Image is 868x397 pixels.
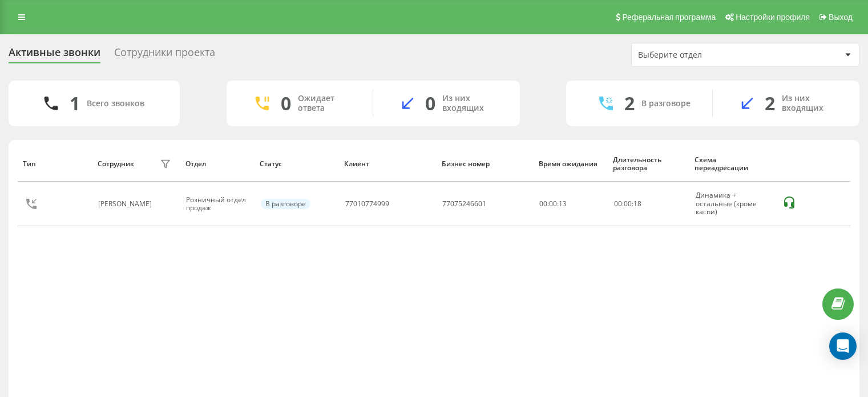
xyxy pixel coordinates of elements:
span: 18 [633,199,641,208]
div: Схема переадресации [695,156,770,173]
div: Сотрудники проекта [114,46,215,64]
div: Open Intercom Messenger [829,332,857,360]
span: 00 [614,199,622,208]
div: 2 [765,93,775,114]
div: В разговоре [641,99,691,109]
div: 00:00:13 [539,200,601,208]
div: 0 [425,93,435,114]
div: 77075246601 [442,200,486,208]
div: Бизнес номер [442,160,528,168]
div: Клиент [344,160,430,168]
div: Из них входящих [782,94,842,113]
div: Розничный отдел продаж [186,196,248,212]
div: Длительность разговора [613,156,684,173]
div: : : [614,200,641,208]
div: 2 [624,93,635,114]
div: 1 [70,93,80,114]
span: Настройки профиля [736,13,810,22]
div: Из них входящих [442,94,503,113]
span: Реферальная программа [622,13,716,22]
div: Всего звонков [87,99,144,109]
div: Тип [23,160,87,168]
div: Динамика + остальные (кроме каспи) [696,191,770,216]
div: Время ожидания [539,160,603,168]
div: Статус [260,160,333,168]
div: 77010774999 [345,200,389,208]
div: Сотрудник [98,160,134,168]
div: 0 [281,93,291,114]
div: В разговоре [261,199,310,209]
div: [PERSON_NAME] [98,200,155,208]
div: Активные звонки [9,46,100,64]
span: 00 [624,199,632,208]
span: Выход [829,13,853,22]
div: Отдел [185,160,249,168]
div: Выберите отдел [638,50,774,60]
div: Ожидает ответа [298,94,356,113]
